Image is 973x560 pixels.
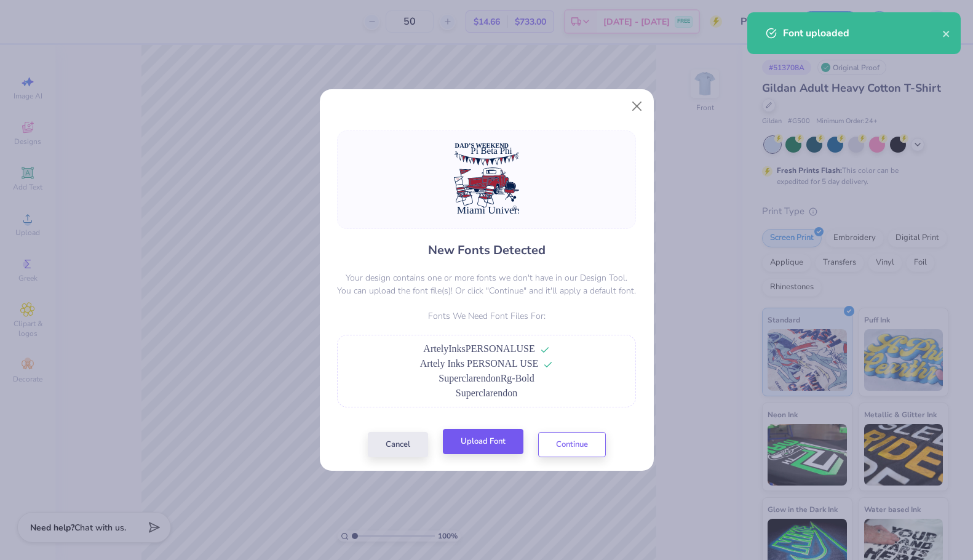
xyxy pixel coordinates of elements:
[783,26,942,41] div: Font uploaded
[538,432,606,457] button: Continue
[423,343,534,354] span: ArtelyInksPERSONALUSE
[368,432,428,457] button: Cancel
[942,26,951,41] button: close
[337,271,636,297] p: Your design contains one or more fonts we don't have in our Design Tool. You can upload the font ...
[420,358,539,369] span: Artely Inks PERSONAL USE
[625,94,648,118] button: Close
[443,429,523,454] button: Upload Font
[428,241,546,259] h4: New Fonts Detected
[456,388,517,398] span: Superclarendon
[439,373,534,383] span: SuperclarendonRg-Bold
[337,310,636,322] p: Fonts We Need Font Files For:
